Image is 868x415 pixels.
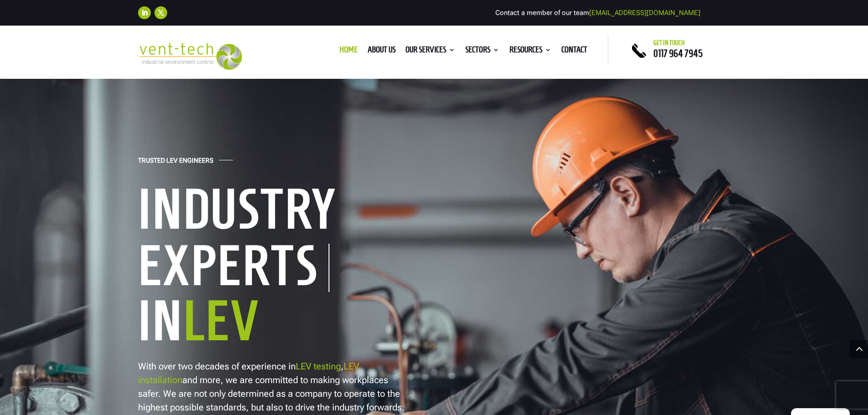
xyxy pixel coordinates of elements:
a: Contact [561,46,587,56]
a: Sectors [465,46,499,56]
h1: In [138,292,421,354]
a: Resources [509,46,551,56]
span: LEV [183,291,260,350]
p: With over two decades of experience in , and more, we are committed to making workplaces safer. W... [138,359,407,414]
a: LEV testing [296,361,341,372]
a: Follow on LinkedIn [138,6,151,19]
a: About us [368,46,395,56]
h1: Experts [138,244,329,292]
span: Contact a member of our team [495,9,700,17]
h1: Industry [138,180,421,242]
a: Our Services [406,46,455,56]
a: [EMAIL_ADDRESS][DOMAIN_NAME] [589,9,700,17]
h4: Trusted LEV Engineers [138,157,213,169]
a: Home [339,46,358,56]
img: 2023-09-27T08_35_16.549ZVENT-TECH---Clear-background [138,43,242,70]
span: Get in touch [653,39,685,46]
a: Follow on X [154,6,167,19]
a: 0117 964 7945 [653,48,703,59]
